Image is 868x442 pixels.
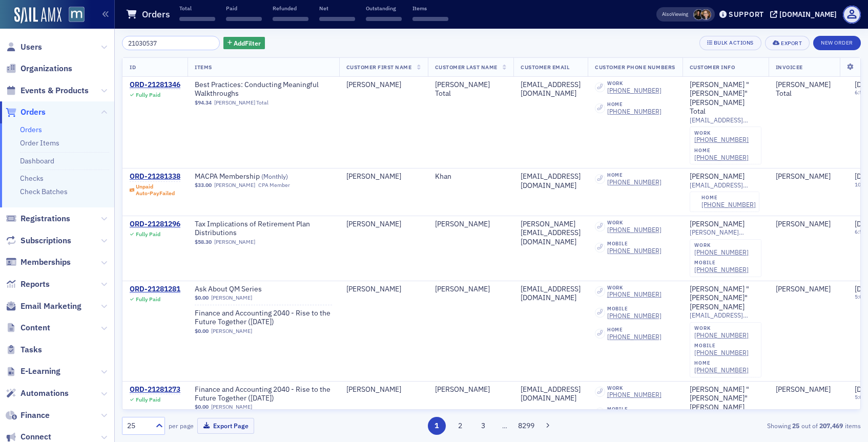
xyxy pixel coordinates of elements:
[14,7,61,24] img: SailAMX
[214,239,255,245] a: [PERSON_NAME]
[20,235,71,246] span: Subscriptions
[690,220,745,229] a: [PERSON_NAME]
[6,213,70,224] a: Registrations
[130,385,180,394] a: ORD-21281273
[6,410,50,421] a: Finance
[366,5,402,12] p: Outstanding
[20,388,69,399] span: Automations
[818,421,845,430] strong: 207,469
[122,36,220,50] input: Search…
[6,85,89,96] a: Events & Products
[20,344,42,355] span: Tasks
[20,138,59,148] a: Order Items
[223,37,265,50] button: AddFilter
[607,108,662,115] div: [PHONE_NUMBER]
[699,36,761,50] button: Bulk Actions
[694,349,749,356] a: [PHONE_NUMBER]
[214,99,268,106] a: [PERSON_NAME] Total
[346,220,421,229] div: [PERSON_NAME]
[607,220,662,226] div: work
[20,187,68,196] a: Check Batches
[195,385,332,403] span: Finance and Accounting 2040 - Rise to the Future Together (October 2025)
[211,294,252,301] a: [PERSON_NAME]
[136,296,160,303] div: Fully Paid
[20,41,42,53] span: Users
[776,80,840,98] span: Bob mudd Total
[273,5,308,12] p: Refunded
[130,285,180,294] div: ORD-21281281
[127,420,150,431] div: 25
[6,301,81,312] a: Email Marketing
[607,391,662,398] a: [PHONE_NUMBER]
[690,172,745,181] a: [PERSON_NAME]
[694,331,749,339] a: [PHONE_NUMBER]
[20,156,54,165] a: Dashboard
[521,385,581,403] div: [EMAIL_ADDRESS][DOMAIN_NAME]
[776,172,840,181] span: Mohammad Khan
[435,220,507,229] div: [PERSON_NAME]
[607,178,662,186] a: [PHONE_NUMBER]
[690,64,735,71] span: Customer Info
[412,17,448,21] span: ‌
[694,136,749,143] a: [PHONE_NUMBER]
[195,294,209,301] span: $0.00
[690,116,761,124] span: [EMAIL_ADDRESS][DOMAIN_NAME]
[346,172,421,181] div: [PERSON_NAME]
[6,279,50,290] a: Reports
[694,366,749,374] div: [PHONE_NUMBER]
[6,63,72,74] a: Organizations
[690,385,761,412] a: [PERSON_NAME] "[PERSON_NAME]" [PERSON_NAME]
[662,11,672,17] div: Also
[694,154,749,161] a: [PHONE_NUMBER]
[694,130,749,136] div: work
[6,235,71,246] a: Subscriptions
[694,242,749,248] div: work
[195,64,212,71] span: Items
[435,64,498,71] span: Customer Last Name
[20,174,44,183] a: Checks
[258,182,290,188] div: CPA Member
[273,17,308,21] span: ‌
[776,172,831,181] a: [PERSON_NAME]
[195,328,209,334] span: $0.00
[6,366,60,377] a: E-Learning
[130,172,180,181] a: ORD-21281338
[346,64,412,71] span: Customer First Name
[690,181,761,189] span: [EMAIL_ADDRESS][DOMAIN_NAME]
[20,63,72,74] span: Organizations
[521,172,581,190] div: [EMAIL_ADDRESS][DOMAIN_NAME]
[694,266,749,273] a: [PHONE_NUMBER]
[234,38,261,48] span: Add Filter
[136,92,160,98] div: Fully Paid
[776,385,831,394] a: [PERSON_NAME]
[211,404,252,410] a: [PERSON_NAME]
[197,418,254,434] button: Export Page
[690,311,761,319] span: [EMAIL_ADDRESS][DOMAIN_NAME]
[195,80,332,98] a: Best Practices: Conducting Meaningful Walkthroughs
[319,5,355,12] p: Net
[607,80,662,87] div: work
[195,285,324,294] span: Ask About QM Series
[607,312,662,320] div: [PHONE_NUMBER]
[195,220,332,238] a: Tax Implications of Retirement Plan Distributions
[700,9,711,20] span: Michelle Brown
[690,285,761,312] a: [PERSON_NAME] "[PERSON_NAME]" [PERSON_NAME]
[498,421,512,430] span: …
[791,421,801,430] strong: 25
[690,80,761,116] div: [PERSON_NAME] "[PERSON_NAME]" [PERSON_NAME] Total
[694,360,749,366] div: home
[346,285,421,294] div: [PERSON_NAME]
[214,182,255,188] a: [PERSON_NAME]
[20,410,50,421] span: Finance
[195,239,212,245] span: $58.30
[843,6,861,24] span: Profile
